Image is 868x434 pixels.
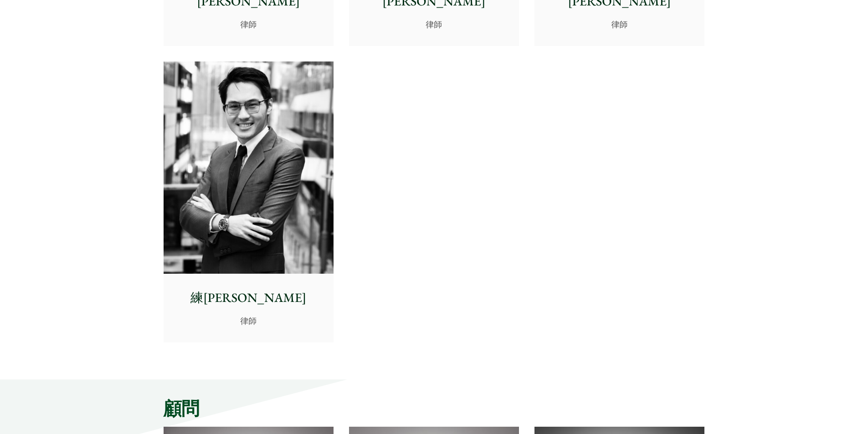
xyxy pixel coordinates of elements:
[542,18,697,31] p: 律師
[356,18,512,31] p: 律師
[171,18,326,31] p: 律師
[164,61,334,343] a: 練[PERSON_NAME] 律師
[164,398,705,419] h2: 顧問
[171,288,326,307] p: 練[PERSON_NAME]
[171,315,326,327] p: 律師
